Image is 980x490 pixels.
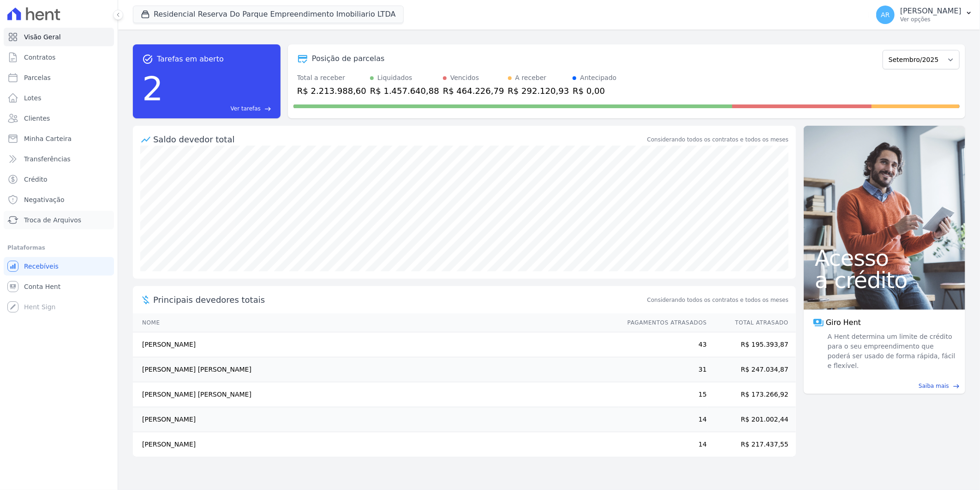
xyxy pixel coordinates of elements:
th: Total Atrasado [707,313,796,332]
td: R$ 201.002,44 [707,407,796,432]
span: Negativação [24,195,65,204]
span: Considerando todos os contratos e todos os meses [647,296,789,304]
div: R$ 2.213.988,60 [297,85,366,97]
span: Parcelas [24,73,51,82]
td: 15 [619,382,707,407]
a: Clientes [4,109,114,128]
a: Visão Geral [4,28,114,46]
span: Troca de Arquivos [24,215,81,225]
a: Ver tarefas east [167,104,271,113]
div: R$ 464.226,79 [443,85,504,97]
span: a crédito [815,269,954,291]
div: Saldo devedor total [153,133,645,146]
a: Minha Carteira [4,129,114,148]
span: Giro Hent [826,317,861,328]
div: Liquidados [377,73,412,83]
td: [PERSON_NAME] [133,332,619,357]
a: Contratos [4,48,114,67]
div: R$ 1.457.640,88 [370,85,439,97]
span: AR [881,12,890,18]
td: R$ 173.266,92 [707,382,796,407]
a: Lotes [4,89,114,107]
td: 43 [619,332,707,357]
span: Saiba mais [919,382,949,390]
div: R$ 292.120,93 [508,85,569,97]
a: Troca de Arquivos [4,211,114,229]
span: Lotes [24,93,42,103]
th: Nome [133,313,619,332]
div: A receber [515,73,547,83]
a: Parcelas [4,68,114,87]
a: Saiba mais east [809,382,960,390]
span: Minha Carteira [24,134,72,143]
a: Recebíveis [4,257,114,276]
td: 14 [619,407,707,432]
div: Posição de parcelas [312,53,385,64]
span: Visão Geral [24,32,61,42]
div: 2 [142,65,163,113]
div: Antecipado [580,73,616,83]
td: [PERSON_NAME] [133,407,619,432]
div: Considerando todos os contratos e todos os meses [647,135,789,144]
td: [PERSON_NAME] [PERSON_NAME] [133,357,619,382]
span: task_alt [142,54,153,65]
button: AR [PERSON_NAME] Ver opções [869,2,980,28]
span: Clientes [24,114,50,123]
td: [PERSON_NAME] [133,432,619,457]
a: Conta Hent [4,277,114,296]
a: Crédito [4,170,114,189]
a: Negativação [4,190,114,209]
span: Contratos [24,53,55,62]
p: Ver opções [900,16,962,23]
a: Transferências [4,150,114,168]
td: R$ 217.437,55 [707,432,796,457]
td: 14 [619,432,707,457]
div: R$ 0,00 [573,85,616,97]
th: Pagamentos Atrasados [619,313,707,332]
span: Principais devedores totais [153,294,645,306]
span: east [953,383,960,390]
span: Crédito [24,175,48,184]
span: Tarefas em aberto [157,54,224,65]
div: Total a receber [297,73,366,83]
span: Transferências [24,154,71,164]
td: R$ 247.034,87 [707,357,796,382]
span: Recebíveis [24,262,59,271]
td: R$ 195.393,87 [707,332,796,357]
span: Acesso [815,247,954,269]
p: [PERSON_NAME] [900,6,962,16]
div: Vencidos [450,73,479,83]
span: Ver tarefas [231,104,261,113]
td: [PERSON_NAME] [PERSON_NAME] [133,382,619,407]
span: Conta Hent [24,282,60,291]
div: Plataformas [7,242,110,253]
button: Residencial Reserva Do Parque Empreendimento Imobiliario LTDA [133,6,404,23]
td: 31 [619,357,707,382]
span: east [264,105,271,112]
span: A Hent determina um limite de crédito para o seu empreendimento que poderá ser usado de forma ráp... [826,332,956,371]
